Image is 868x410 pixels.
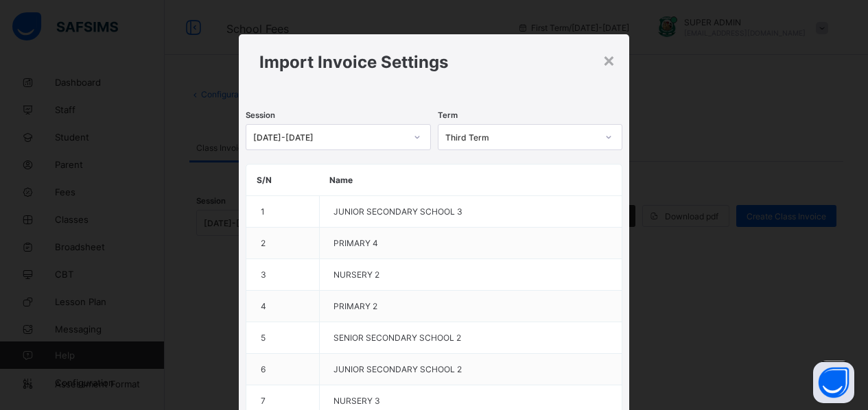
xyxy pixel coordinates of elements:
td: 1 [246,196,319,228]
td: PRIMARY 4 [319,228,622,259]
td: PRIMARY 2 [319,291,622,322]
td: 3 [246,259,319,291]
th: Name [319,165,622,196]
button: Open asap [813,362,854,403]
td: JUNIOR SECONDARY SCHOOL 3 [319,196,622,228]
span: Term [438,110,458,120]
div: × [602,48,615,71]
h1: Import Invoice Settings [259,52,609,72]
div: Third Term [445,132,598,143]
td: JUNIOR SECONDARY SCHOOL 2 [319,354,622,385]
th: S/N [246,165,319,196]
td: 2 [246,228,319,259]
span: Session [246,110,275,120]
td: 5 [246,322,319,354]
td: 4 [246,291,319,322]
td: SENIOR SECONDARY SCHOOL 2 [319,322,622,354]
td: 6 [246,354,319,385]
td: NURSERY 2 [319,259,622,291]
div: [DATE]-[DATE] [253,132,406,143]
